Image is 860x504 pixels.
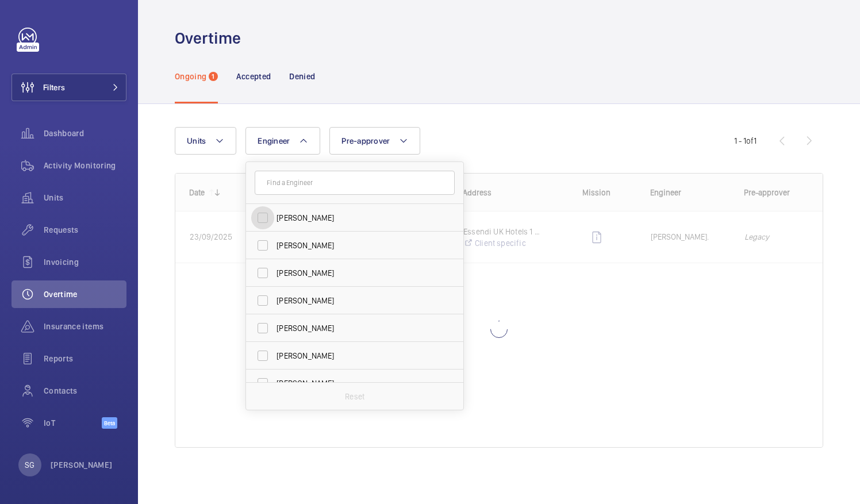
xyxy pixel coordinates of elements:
[175,28,248,49] h1: Overtime
[44,128,126,139] span: Dashboard
[25,459,34,471] p: SG
[44,160,126,171] span: Activity Monitoring
[277,212,435,224] span: [PERSON_NAME]
[175,127,236,155] button: Units
[277,240,435,251] span: [PERSON_NAME]
[277,295,435,306] span: [PERSON_NAME]
[44,321,126,332] span: Insurance items
[44,385,126,397] span: Contacts
[245,127,320,155] button: Engineer
[209,72,218,81] span: 1
[187,136,206,145] span: Units
[277,322,435,334] span: [PERSON_NAME]
[329,127,420,155] button: Pre-approver
[734,137,757,145] span: 1 - 1 1
[255,171,455,195] input: Find a Engineer
[746,136,754,145] span: of
[11,74,126,101] button: Filters
[44,224,126,236] span: Requests
[277,350,435,361] span: [PERSON_NAME]
[289,71,315,82] p: Denied
[258,136,290,145] span: Engineer
[175,71,206,82] p: Ongoing
[44,417,102,429] span: IoT
[51,459,113,471] p: [PERSON_NAME]
[341,136,390,145] span: Pre-approver
[277,378,435,389] span: [PERSON_NAME]
[44,256,126,268] span: Invoicing
[44,192,126,203] span: Units
[345,391,364,402] p: Reset
[44,288,126,300] span: Overtime
[236,71,271,82] p: Accepted
[277,267,435,279] span: [PERSON_NAME]
[44,353,126,364] span: Reports
[43,82,65,93] span: Filters
[102,417,117,429] span: Beta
